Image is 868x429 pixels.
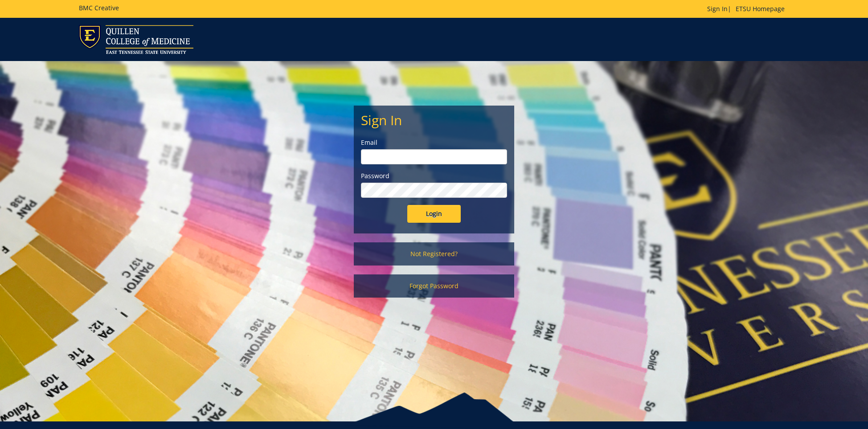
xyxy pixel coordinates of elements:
[361,113,507,127] h2: Sign In
[731,4,789,13] a: ETSU Homepage
[361,172,507,180] label: Password
[407,205,461,223] input: Login
[361,138,507,147] label: Email
[707,4,728,13] a: Sign In
[707,4,789,13] p: |
[354,242,514,266] a: Not Registered?
[79,4,119,11] h5: BMC Creative
[354,274,514,298] a: Forgot Password
[79,25,193,54] img: ETSU logo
